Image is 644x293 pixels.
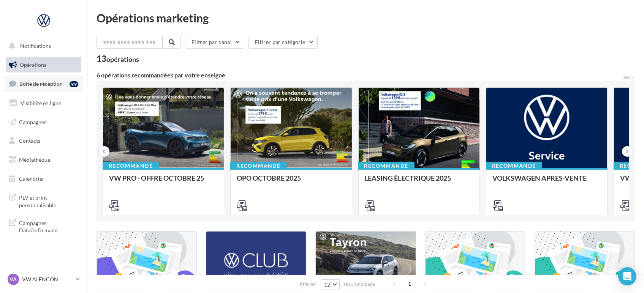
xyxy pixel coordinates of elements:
[20,43,51,49] span: Notifications
[19,218,78,234] span: Campagnes DataOnDemand
[618,267,636,285] div: Open Intercom Messenger
[5,95,83,111] a: Visibilité en ligne
[230,162,286,170] div: Recommandé
[248,36,318,49] button: Filtrer par catégorie
[5,76,83,92] a: Boîte de réception99
[365,174,473,189] div: LEASING ÉLECTRIQUE 2025
[5,152,83,168] a: Médiathèque
[22,276,73,283] p: VW ALENCON
[97,12,635,24] div: Opérations marketing
[19,156,50,163] span: Médiathèque
[5,171,83,187] a: Calendrier
[321,279,340,290] button: 12
[106,56,139,63] div: opérations
[5,38,80,54] button: Notifications
[237,174,345,189] div: OPO OCTOBRE 2025
[324,282,331,288] span: 12
[103,162,159,170] div: Recommandé
[344,280,375,288] span: résultats/page
[5,114,83,130] a: Campagnes
[19,175,44,182] span: Calendrier
[6,272,81,287] a: VA VW ALENCON
[5,215,83,237] a: Campagnes DataOnDemand
[5,57,83,73] a: Opérations
[10,276,17,283] span: VA
[185,36,244,49] button: Filtrer par canal
[109,174,218,189] div: VW PRO - OFFRE OCTOBRE 25
[486,162,542,170] div: Recommandé
[5,189,83,212] a: PLV et print personnalisable
[20,61,46,68] span: Opérations
[492,174,601,189] div: VOLKSWAGEN APRES-VENTE
[70,81,78,87] div: 99
[19,192,78,209] span: PLV et print personnalisable
[299,280,316,288] span: Afficher
[19,80,63,87] span: Boîte de réception
[403,278,416,290] span: 1
[358,162,415,170] div: Recommandé
[97,72,623,78] div: 6 opérations recommandées par votre enseigne
[5,133,83,149] a: Contacts
[19,118,46,125] span: Campagnes
[19,137,40,144] span: Contacts
[97,55,139,63] div: 13
[21,100,61,106] span: Visibilité en ligne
